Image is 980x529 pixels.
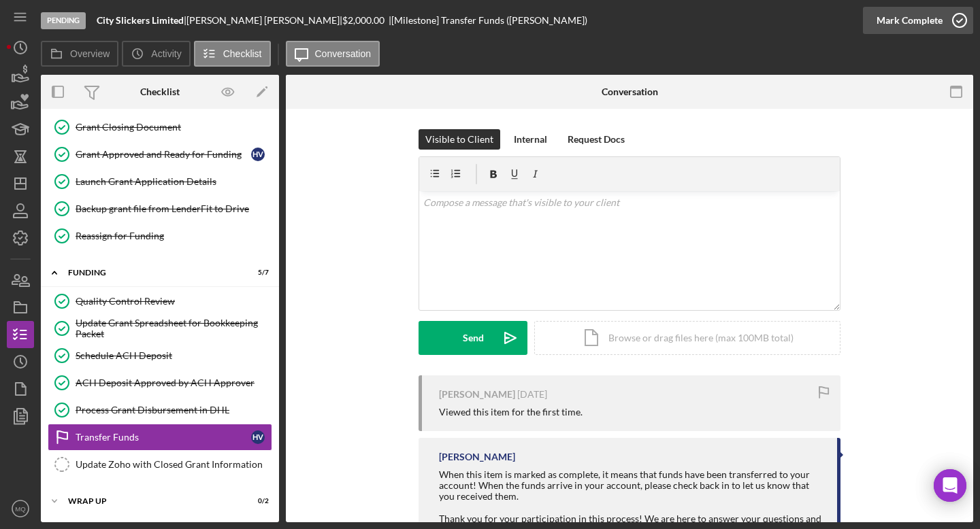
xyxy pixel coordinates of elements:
[48,141,272,168] a: Grant Approved and Ready for FundingHV
[517,389,547,400] time: 2025-07-14 14:43
[41,41,118,67] button: Overview
[122,41,190,67] button: Activity
[41,12,86,29] div: Pending
[76,296,272,307] div: Quality Control Review
[568,129,625,150] div: Request Docs
[419,321,527,355] button: Send
[463,321,484,355] div: Send
[76,176,272,187] div: Launch Grant Application Details
[48,168,272,195] a: Launch Grant Application Details
[76,459,272,470] div: Update Zoho with Closed Grant Information
[863,7,973,34] button: Mark Complete
[48,451,272,478] a: Update Zoho with Closed Grant Information
[286,41,380,67] button: Conversation
[419,129,500,150] button: Visible to Client
[315,48,372,59] label: Conversation
[48,424,272,451] a: Transfer FundsHV
[76,350,272,361] div: Schedule ACH Deposit
[514,129,547,150] div: Internal
[76,318,272,339] div: Update Grant Spreadsheet for Bookkeeping Packet
[251,148,265,161] div: H V
[76,377,272,388] div: ACH Deposit Approved by ACH Approver
[223,48,262,59] label: Checklist
[151,48,181,59] label: Activity
[76,405,272,415] div: Process Grant Disbursement in DHL
[507,129,554,150] button: Internal
[48,222,272,250] a: Reassign for Funding
[48,396,272,424] a: Process Grant Disbursement in DHL
[97,15,186,26] div: |
[15,505,25,513] text: MQ
[70,48,110,59] label: Overview
[934,469,966,502] div: Open Intercom Messenger
[194,41,271,67] button: Checklist
[48,342,272,369] a: Schedule ACH Deposit
[97,14,184,26] b: City Slickers Limited
[561,129,632,150] button: Request Docs
[48,288,272,315] a: Quality Control Review
[439,407,583,417] div: Viewed this item for the first time.
[76,149,251,160] div: Grant Approved and Ready for Funding
[68,269,235,277] div: Funding
[251,430,265,444] div: H V
[244,497,269,505] div: 0 / 2
[48,195,272,222] a: Backup grant file from LenderFit to Drive
[186,15,342,26] div: [PERSON_NAME] [PERSON_NAME] |
[389,15,587,26] div: | [Milestone] Transfer Funds ([PERSON_NAME])
[48,369,272,396] a: ACH Deposit Approved by ACH Approver
[48,114,272,141] a: Grant Closing Document
[244,269,269,277] div: 5 / 7
[7,495,34,522] button: MQ
[425,129,493,150] div: Visible to Client
[877,7,943,34] div: Mark Complete
[48,315,272,342] a: Update Grant Spreadsheet for Bookkeeping Packet
[602,86,658,97] div: Conversation
[76,231,272,241] div: Reassign for Funding
[76,432,251,443] div: Transfer Funds
[439,389,515,400] div: [PERSON_NAME]
[439,469,823,502] div: When this item is marked as complete, it means that funds have been transferred to your account! ...
[342,15,389,26] div: $2,000.00
[76,122,272,133] div: Grant Closing Document
[68,497,235,505] div: Wrap Up
[76,203,272,214] div: Backup grant file from LenderFit to Drive
[439,451,515,462] div: [PERSON_NAME]
[140,86,180,97] div: Checklist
